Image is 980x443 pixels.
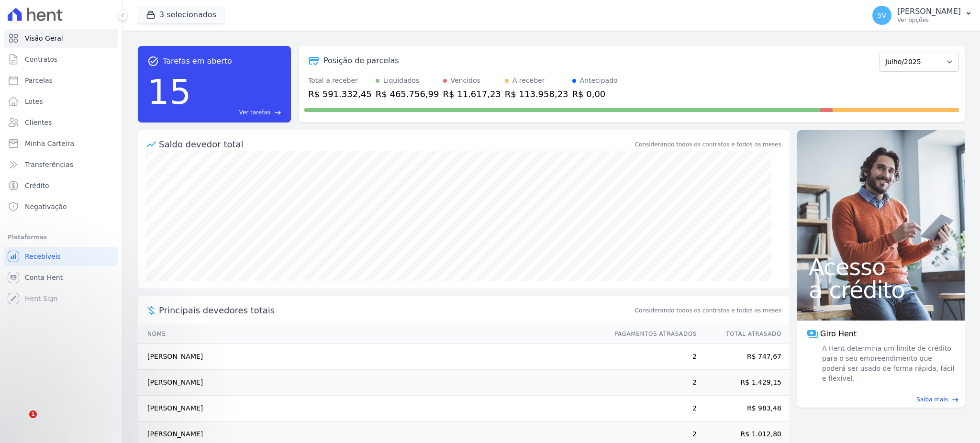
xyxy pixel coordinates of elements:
[697,344,789,370] td: R$ 747,67
[820,328,857,340] span: Giro Hent
[10,410,33,433] iframe: Intercom live chat
[635,140,781,149] div: Considerando todos os contratos e todos os meses
[138,344,605,370] td: [PERSON_NAME]
[512,76,545,86] div: A receber
[605,324,697,344] th: Pagamentos Atrasados
[916,395,948,404] span: Saiba mais
[383,76,420,86] div: Liquidados
[952,396,959,403] span: east
[323,55,399,66] div: Posição de parcelas
[4,247,118,266] a: Recebíveis
[897,16,961,24] p: Ver opções
[878,12,886,19] span: SV
[4,92,118,111] a: Lotes
[163,55,232,67] span: Tarefas em aberto
[25,139,74,148] span: Minha Carteira
[572,88,618,100] div: R$ 0,00
[159,138,633,151] div: Saldo devedor total
[25,97,43,106] span: Lotes
[138,324,605,344] th: Nome
[147,55,159,67] span: task_alt
[4,197,118,216] a: Negativação
[605,396,697,421] td: 2
[195,108,281,117] a: Ver tarefas east
[308,88,372,100] div: R$ 591.332,45
[376,88,439,100] div: R$ 465.756,99
[138,370,605,396] td: [PERSON_NAME]
[25,181,49,190] span: Crédito
[4,29,118,48] a: Visão Geral
[8,232,114,243] div: Plataformas
[25,202,67,211] span: Negativação
[803,395,959,404] a: Saiba mais east
[865,2,980,29] button: SV [PERSON_NAME] Ver opções
[4,134,118,153] a: Minha Carteira
[4,176,118,195] a: Crédito
[4,50,118,69] a: Contratos
[505,88,568,100] div: R$ 113.958,23
[4,268,118,287] a: Conta Hent
[4,155,118,174] a: Transferências
[239,108,270,117] span: Ver tarefas
[4,113,118,132] a: Clientes
[25,33,63,43] span: Visão Geral
[25,118,52,127] span: Clientes
[25,252,61,261] span: Recebíveis
[25,273,63,282] span: Conta Hent
[138,6,224,24] button: 3 selecionados
[635,306,781,315] span: Considerando todos os contratos e todos os meses
[25,76,53,85] span: Parcelas
[4,71,118,90] a: Parcelas
[697,370,789,396] td: R$ 1.429,15
[897,7,961,16] p: [PERSON_NAME]
[138,396,605,421] td: [PERSON_NAME]
[605,370,697,396] td: 2
[7,350,199,417] iframe: Intercom notifications mensagem
[697,324,789,344] th: Total Atrasado
[147,67,191,117] div: 15
[580,76,618,86] div: Antecipado
[159,304,633,317] span: Principais devedores totais
[605,344,697,370] td: 2
[820,343,955,384] span: A Hent determina um limite de crédito para o seu empreendimento que poderá ser usado de forma ráp...
[809,278,953,301] span: a crédito
[443,88,501,100] div: R$ 11.617,23
[697,396,789,421] td: R$ 983,48
[451,76,480,86] div: Vencidos
[29,410,37,418] span: 1
[274,109,281,116] span: east
[308,76,372,86] div: Total a receber
[25,55,57,64] span: Contratos
[809,255,953,278] span: Acesso
[25,160,73,169] span: Transferências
